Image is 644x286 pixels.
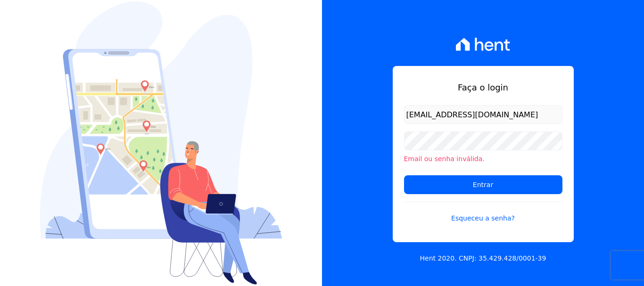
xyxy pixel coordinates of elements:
li: Email ou senha inválida. [404,154,562,164]
input: Entrar [404,175,562,194]
h1: Faça o login [404,81,562,94]
input: Email [404,105,562,124]
a: Esqueceu a senha? [404,202,562,223]
p: Hent 2020. CNPJ: 35.429.428/0001-39 [420,253,546,263]
img: Login [40,1,282,285]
